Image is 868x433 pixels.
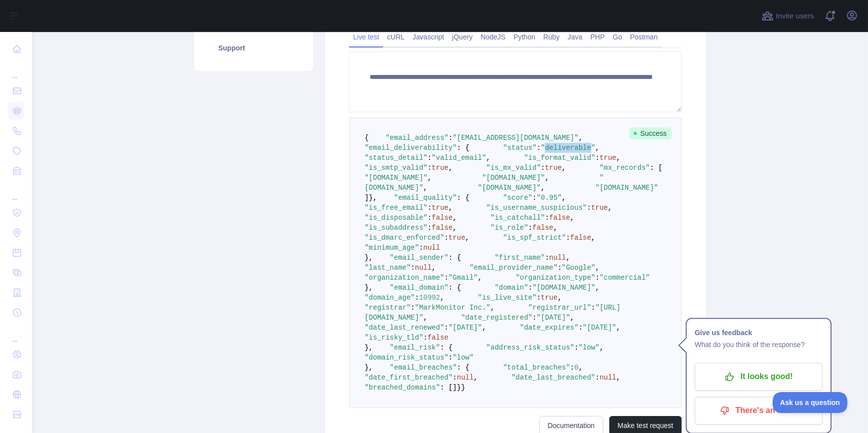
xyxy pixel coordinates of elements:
span: : [545,214,549,222]
span: "date_expires" [520,324,579,332]
span: }, [365,254,373,262]
span: "email_risk" [390,344,440,352]
span: false [549,214,570,222]
span: "is_free_email" [365,204,428,212]
span: } [457,384,461,392]
span: Success [629,127,672,139]
span: 0 [574,364,578,372]
span: false [428,334,448,342]
span: , [465,234,469,242]
span: "breached_domains" [365,384,440,392]
span: : { [457,364,469,372]
span: : [595,154,599,162]
a: Python [509,29,539,45]
span: , [600,344,604,352]
span: : { [448,284,461,292]
span: : [541,164,545,172]
span: "date_last_breached" [511,374,595,382]
a: Postman [626,29,662,45]
span: "is_risky_tld" [365,334,424,342]
span: , [562,164,566,172]
span: , [428,174,432,182]
span: , [440,294,444,302]
span: : [532,314,536,322]
a: Go [609,29,626,45]
span: : [419,244,423,252]
span: , [608,204,612,212]
span: "[DOMAIN_NAME]" [532,284,595,292]
span: , [562,194,566,202]
span: , [553,224,557,232]
span: "[DOMAIN_NAME]" [365,174,428,182]
span: : [415,294,419,302]
span: , [595,144,599,152]
span: , [432,264,435,272]
p: What do you think of the response? [695,339,823,351]
div: ... [8,60,24,80]
span: : [411,264,415,272]
span: "is_username_suspicious" [486,204,587,212]
button: Invite users [760,8,816,24]
span: : [444,324,448,332]
span: , [591,234,595,242]
span: "domain_age" [365,294,415,302]
span: , [478,274,482,282]
span: : [428,164,432,172]
span: , [452,224,456,232]
span: "[DOMAIN_NAME]" [595,184,658,192]
span: , [545,174,549,182]
span: "email_quality" [394,194,457,202]
span: "organization_type" [515,274,595,282]
span: "is_live_site" [478,294,537,302]
span: "domain_risk_status" [365,354,448,362]
span: : [537,144,541,152]
div: ... [8,324,24,344]
span: ] [365,194,369,202]
a: jQuery [448,29,476,45]
h1: Give us feedback [695,327,823,339]
span: : [566,234,570,242]
span: , [424,314,428,322]
span: "total_breaches" [503,364,570,372]
span: }, [365,284,373,292]
span: , [424,184,428,192]
span: , [570,314,574,322]
span: } [461,384,465,392]
span: "is_catchall" [490,214,545,222]
span: : [537,294,541,302]
span: "score" [503,194,532,202]
a: Ruby [539,29,564,45]
span: null [549,254,566,262]
span: "is_smtp_valid" [365,164,428,172]
span: "registrar_url" [528,304,591,312]
span: }, [365,344,373,352]
span: "valid_email" [432,154,486,162]
span: "[DATE]" [448,324,482,332]
a: Live test [349,29,383,45]
span: "low" [452,354,473,362]
span: , [486,154,490,162]
span: }, [369,194,377,202]
span: true [432,164,448,172]
span: : { [448,254,461,262]
span: { [365,134,369,142]
span: : [] [440,384,457,392]
a: cURL [383,29,409,45]
span: false [570,234,591,242]
span: , [595,284,599,292]
span: true [545,164,562,172]
span: : [452,374,456,382]
div: ... [8,182,24,202]
span: , [448,204,452,212]
span: : [444,234,448,242]
span: "is_spf_strict" [503,234,566,242]
span: Invite users [776,10,814,22]
span: : [428,224,432,232]
span: : [570,364,574,372]
span: "[DATE]" [583,324,616,332]
span: : [595,274,599,282]
span: 10992 [419,294,440,302]
span: "last_name" [365,264,411,272]
span: : [ [650,164,662,172]
span: "[DOMAIN_NAME]" [365,174,604,192]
